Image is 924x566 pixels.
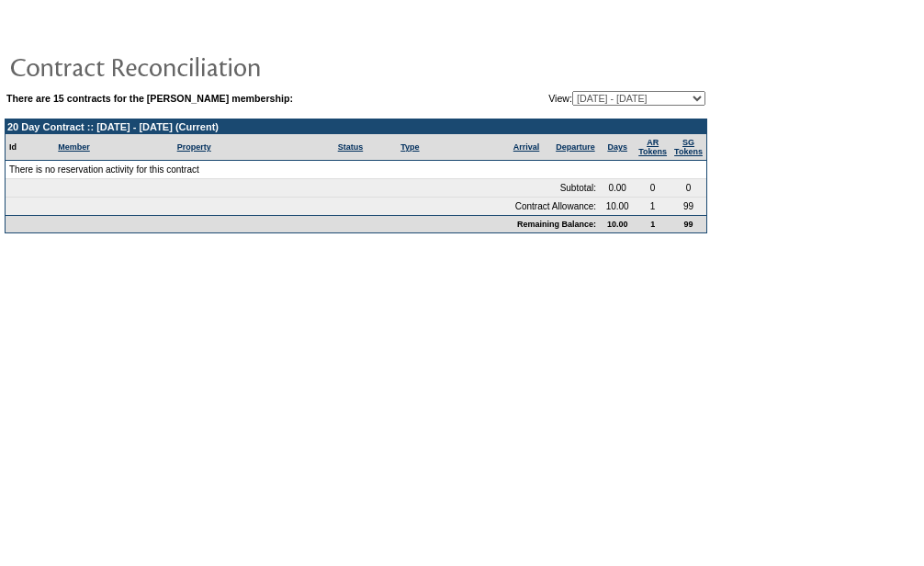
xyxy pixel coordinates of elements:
[6,93,293,104] b: There are 15 contracts for the [PERSON_NAME] membership:
[600,198,635,215] td: 10.00
[638,138,667,156] a: ARTokens
[6,119,706,134] td: 20 Day Contract :: [DATE] - [DATE] (Current)
[177,142,211,152] a: Property
[6,134,54,161] td: Id
[600,179,635,198] td: 0.00
[400,142,419,152] a: Type
[58,142,90,152] a: Member
[6,215,600,232] td: Remaining Balance:
[670,215,706,232] td: 99
[458,91,705,106] td: View:
[600,215,635,232] td: 10.00
[674,138,703,156] a: SGTokens
[9,48,377,85] img: pgTtlContractReconciliation.gif
[670,179,706,198] td: 0
[635,198,670,215] td: 1
[6,161,706,179] td: There is no reservation activity for this contract
[338,142,364,152] a: Status
[635,179,670,198] td: 0
[6,198,600,215] td: Contract Allowance:
[635,215,670,232] td: 1
[556,142,595,152] a: Departure
[513,142,540,152] a: Arrival
[6,179,600,198] td: Subtotal:
[670,198,706,215] td: 99
[607,142,627,152] a: Days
